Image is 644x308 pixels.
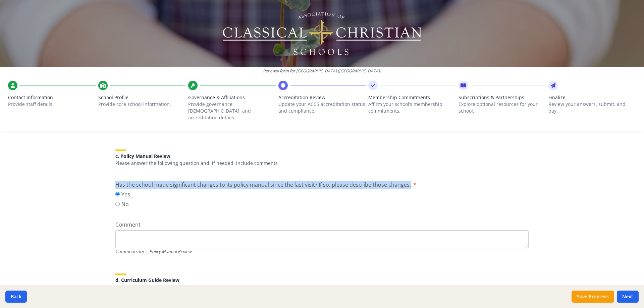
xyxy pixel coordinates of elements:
button: Next [617,291,639,303]
button: Back [5,291,27,303]
span: Membership Commitments [368,94,456,101]
span: Accreditation Review [278,94,366,101]
p: Explore optional resources for your school. [459,101,546,114]
h5: c. Policy Manual Review [115,153,529,159]
span: Comment [115,221,141,228]
button: Save Progress [572,291,614,303]
span: Subscriptions & Partnerships [459,94,546,101]
p: Provide core school information. [98,101,186,108]
p: Provide governance, [DEMOGRAPHIC_DATA], and accreditation details. [188,101,276,121]
span: School Profile [98,94,186,101]
input: No [115,202,120,206]
p: Provide staff details. [8,101,96,108]
label: No [115,200,130,208]
h5: d. Curriculum Guide Review [115,278,529,283]
span: Governance & Affiliations [188,94,276,101]
p: Affirm your school’s membership commitments. [368,101,456,114]
p: Please answer the following question and, if needed, include comments [115,160,529,167]
p: Please answer the following question and, if needed, include comments [115,284,529,291]
span: Contact Information [8,94,96,101]
label: Yes [115,190,130,198]
span: Has the school made significant changes to its policy manual since the last visit? If so, please ... [115,181,411,188]
p: Review your answers, submit, and pay. [548,101,636,114]
p: Update your ACCS accreditation status and compliance. [278,101,366,114]
div: Comments for c. Policy Manual Review [115,248,529,255]
input: Yes [115,192,120,196]
span: Finalize [548,94,636,101]
img: Logo [222,10,423,57]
